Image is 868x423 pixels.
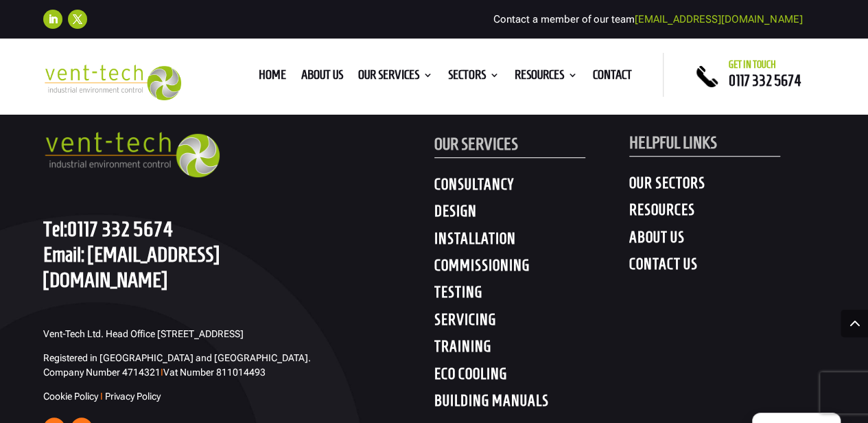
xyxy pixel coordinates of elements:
h4: CONTACT US [629,255,825,279]
a: Cookie Policy [43,391,98,402]
h4: INSTALLATION [434,229,630,254]
a: Our Services [358,70,433,85]
a: Home [259,70,286,85]
span: I [161,367,163,378]
h4: CONSULTANCY [434,175,630,200]
a: Tel:0117 332 5674 [43,217,174,240]
span: OUR SERVICES [434,135,518,153]
h4: DESIGN [434,202,630,227]
a: Sectors [448,70,500,85]
h4: ECO COOLING [434,365,630,389]
a: [EMAIL_ADDRESS][DOMAIN_NAME] [43,242,220,291]
img: 2023-09-27T08_35_16.549ZVENT-TECH---Clear-background [43,65,180,100]
span: Contact a member of our team [493,13,802,25]
h4: BUILDING MANUALS [434,391,630,416]
a: Privacy Policy [105,391,161,402]
span: Vent-Tech Ltd. Head Office [STREET_ADDRESS] [43,328,244,339]
h4: COMMISSIONING [434,256,630,281]
h4: TESTING [434,283,630,308]
span: Get in touch [728,59,775,70]
a: Resources [515,70,578,85]
a: Contact [593,70,632,85]
a: 0117 332 5674 [728,72,801,89]
h4: SERVICING [434,310,630,335]
a: Follow on LinkedIn [43,10,62,29]
h4: RESOURCES [629,201,825,225]
h4: TRAINING [434,337,630,362]
h4: ABOUT US [629,228,825,253]
span: Email: [43,242,84,266]
span: I [100,391,103,402]
a: About us [301,70,343,85]
h4: OUR SECTORS [629,174,825,198]
span: Registered in [GEOGRAPHIC_DATA] and [GEOGRAPHIC_DATA]. Company Number 4714321 Vat Number 811014493 [43,352,311,378]
a: [EMAIL_ADDRESS][DOMAIN_NAME] [635,13,802,25]
span: HELPFUL LINKS [629,133,717,152]
a: Follow on X [68,10,87,29]
span: Tel: [43,217,67,240]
